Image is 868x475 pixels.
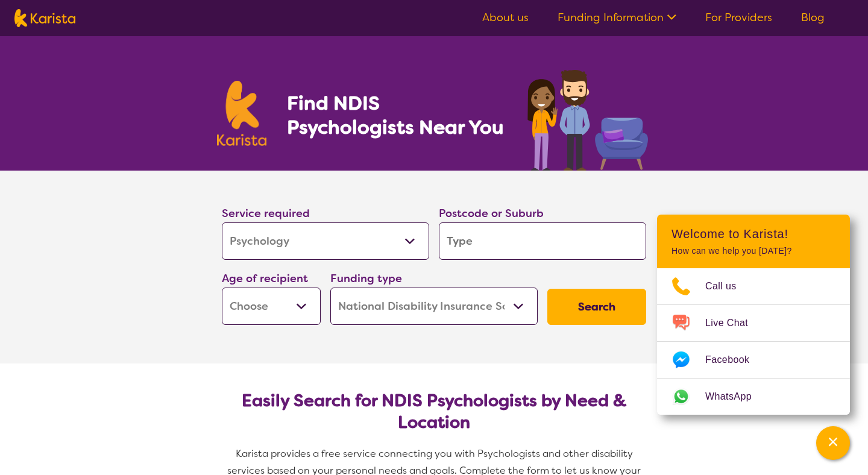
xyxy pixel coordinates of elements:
h2: Welcome to Karista! [671,227,835,241]
ul: Choose channel [657,268,850,415]
img: Karista logo [14,9,75,27]
a: About us [482,10,529,25]
p: How can we help you [DATE]? [671,246,835,256]
a: Web link opens in a new tab. [657,379,850,415]
span: Facebook [705,351,764,369]
div: Channel Menu [657,215,850,415]
input: Type [439,222,646,260]
label: Service required [222,206,310,221]
h1: Find NDIS Psychologists Near You [287,91,510,139]
button: Search [547,289,646,325]
h2: Easily Search for NDIS Psychologists by Need & Location [231,390,637,433]
img: Karista logo [217,81,266,146]
label: Funding type [330,271,402,286]
span: Call us [705,277,751,295]
span: Live Chat [705,314,763,332]
img: psychology [523,65,651,171]
a: Blog [801,10,825,25]
span: WhatsApp [705,388,766,406]
a: For Providers [705,10,772,25]
button: Channel Menu [816,426,850,460]
label: Postcode or Suburb [439,206,544,221]
label: Age of recipient [222,271,308,286]
a: Funding Information [558,10,676,25]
